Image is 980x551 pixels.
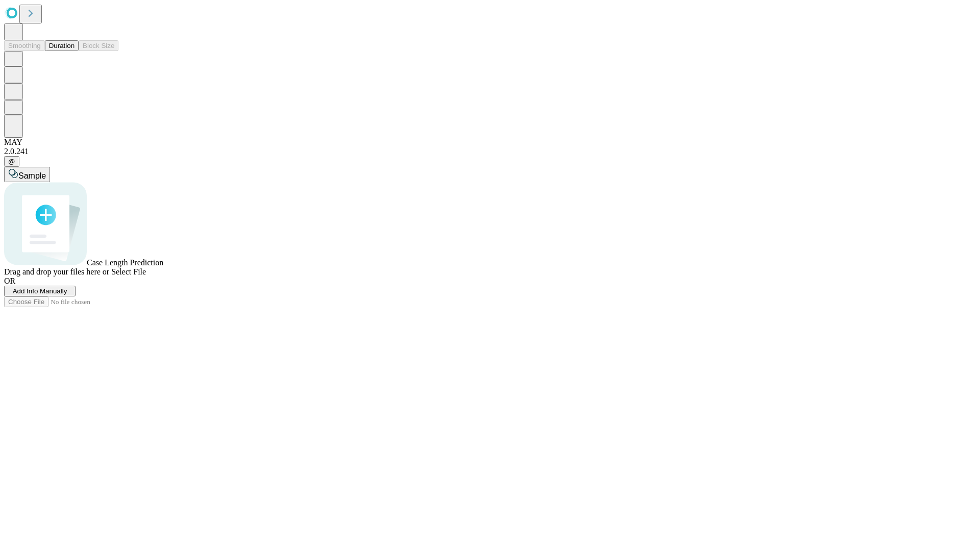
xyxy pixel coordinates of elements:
[4,147,976,156] div: 2.0.241
[18,171,46,180] span: Sample
[79,40,118,51] button: Block Size
[4,286,76,296] button: Add Info Manually
[4,167,50,182] button: Sample
[13,287,67,295] span: Add Info Manually
[4,156,19,167] button: @
[4,267,109,276] span: Drag and drop your files here or
[45,40,79,51] button: Duration
[8,158,15,165] span: @
[87,258,163,267] span: Case Length Prediction
[111,267,146,276] span: Select File
[4,277,15,285] span: OR
[4,40,45,51] button: Smoothing
[4,138,976,147] div: MAY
